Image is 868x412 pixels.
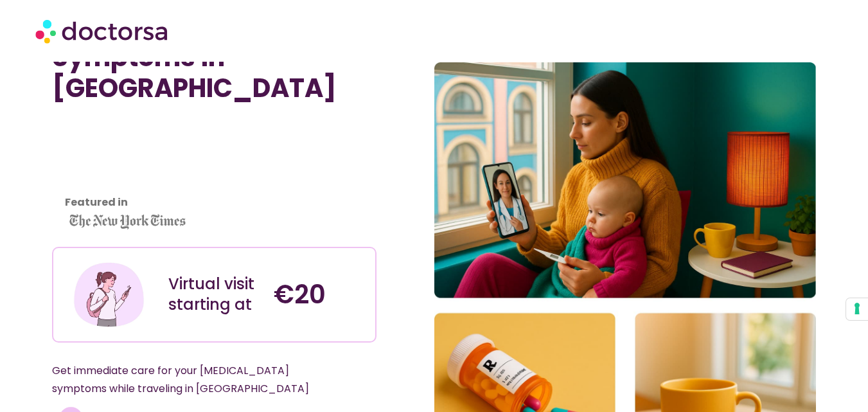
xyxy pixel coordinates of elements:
iframe: Customer reviews powered by Trustpilot [58,123,174,219]
div: Virtual visit starting at [168,274,261,315]
strong: Featured in [65,195,128,210]
img: Illustration depicting a young woman in a casual outfit, engaged with her smartphone. She has a p... [72,258,146,332]
h4: €20 [274,279,366,310]
p: Get immediate care for your [MEDICAL_DATA] symptoms while traveling in [GEOGRAPHIC_DATA] [52,362,346,398]
button: Your consent preferences for tracking technologies [846,298,868,320]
